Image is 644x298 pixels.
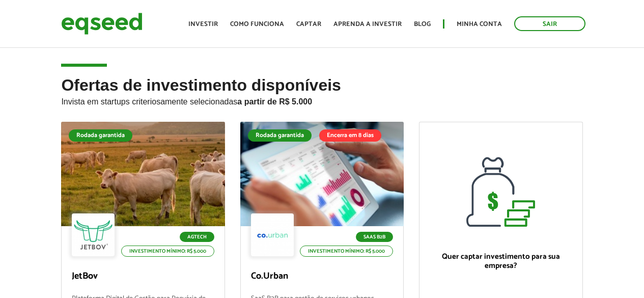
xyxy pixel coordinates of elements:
div: Rodada garantida [69,129,132,142]
p: Quer captar investimento para sua empresa? [430,252,572,270]
a: Como funciona [230,21,284,28]
a: Blog [414,21,431,28]
p: Co.Urban [251,271,393,282]
img: EqSeed [61,10,143,37]
p: JetBov [72,271,214,282]
p: Invista em startups criteriosamente selecionadas [61,94,582,106]
a: Captar [296,21,321,28]
p: Investimento mínimo: R$ 5.000 [300,246,393,257]
a: Aprenda a investir [333,21,402,28]
a: Sair [514,16,585,31]
a: Investir [188,21,218,28]
div: Encerra em 8 dias [319,129,381,142]
p: SaaS B2B [356,232,393,242]
h2: Ofertas de investimento disponíveis [61,76,582,122]
a: Minha conta [457,21,502,28]
p: Investimento mínimo: R$ 5.000 [121,246,214,257]
div: Rodada garantida [248,129,312,142]
strong: a partir de R$ 5.000 [237,97,312,106]
p: Agtech [180,232,214,242]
